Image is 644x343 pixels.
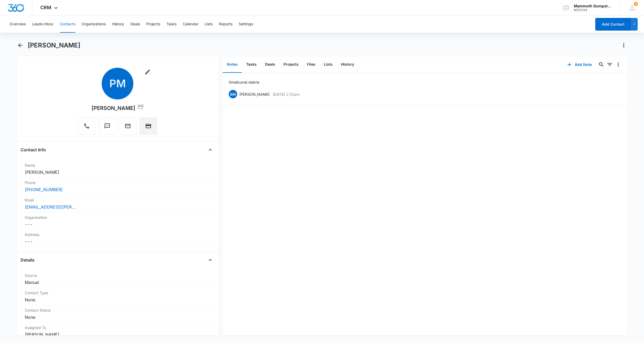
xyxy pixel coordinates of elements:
[99,125,116,130] a: Text
[167,16,177,33] button: Tasks
[21,160,214,178] div: Name[PERSON_NAME]
[239,16,253,33] button: Settings
[261,56,279,73] button: Deals
[25,331,210,338] dd: [PERSON_NAME]
[562,58,597,71] button: Add Note
[25,325,210,330] label: Assigned To
[119,125,136,130] a: Email
[25,297,210,303] dd: None
[25,232,210,237] label: Address
[206,146,214,154] button: Close
[25,290,210,296] label: Contact Type
[619,41,628,50] button: Actions
[25,204,77,210] a: [EMAIL_ADDRESS][PERSON_NAME][DOMAIN_NAME]
[140,125,157,130] a: Charge
[9,16,26,33] button: Overview
[25,169,210,175] dd: [PERSON_NAME]
[25,162,210,168] label: Name
[21,257,35,263] h4: Details
[21,288,214,305] div: Contact TypeNone
[303,56,320,73] button: Files
[25,307,210,313] label: Contact Status
[21,178,214,195] div: Phone[PHONE_NUMBER]
[229,90,237,98] span: BM
[242,56,261,73] button: Tasks
[21,230,214,247] div: Address---
[337,56,358,73] button: History
[595,18,631,31] button: Add Contact
[102,68,133,99] span: PM
[634,2,638,6] span: 2
[21,147,46,153] h4: Contact Info
[25,180,210,185] label: Phone
[16,41,25,50] button: Back
[119,117,136,135] button: Email
[205,16,213,33] button: Lists
[91,104,144,112] div: [PERSON_NAME]
[21,212,214,230] div: Organization---
[25,273,210,278] label: Source
[21,270,214,288] div: SourceManual
[130,16,140,33] button: Deals
[183,16,198,33] button: Calendar
[21,195,214,212] div: Email[EMAIL_ADDRESS][PERSON_NAME][DOMAIN_NAME]
[279,56,303,73] button: Projects
[239,91,270,97] p: [PERSON_NAME]
[25,215,210,220] label: Organization
[614,60,622,69] button: Overflow Menu
[82,16,106,33] button: Organizations
[634,2,638,6] div: notifications count
[25,197,210,203] label: Email
[146,16,160,33] button: Projects
[25,314,210,320] dd: None
[320,56,337,73] button: Lists
[219,16,232,33] button: Reports
[60,16,75,33] button: Contacts
[25,221,210,228] dd: ---
[574,4,612,8] div: account name
[21,305,214,323] div: Contact StatusNone
[25,186,63,193] a: [PHONE_NUMBER]
[28,41,80,49] h1: [PERSON_NAME]
[25,238,210,245] dd: ---
[229,79,259,85] p: Small const. debris
[78,125,95,130] a: Call
[206,256,214,264] button: Close
[112,16,124,33] button: History
[223,56,242,73] button: Notes
[32,16,53,33] button: Leads Inbox
[78,117,95,135] button: Call
[574,8,612,12] div: account id
[606,60,614,69] button: Filters
[99,117,116,135] button: Text
[273,91,300,97] p: [DATE] 1:31pm
[40,5,51,10] span: CRM
[21,323,214,340] div: Assigned To[PERSON_NAME]
[25,279,210,286] dd: Manual
[597,60,606,69] button: Search...
[140,117,157,135] button: Charge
